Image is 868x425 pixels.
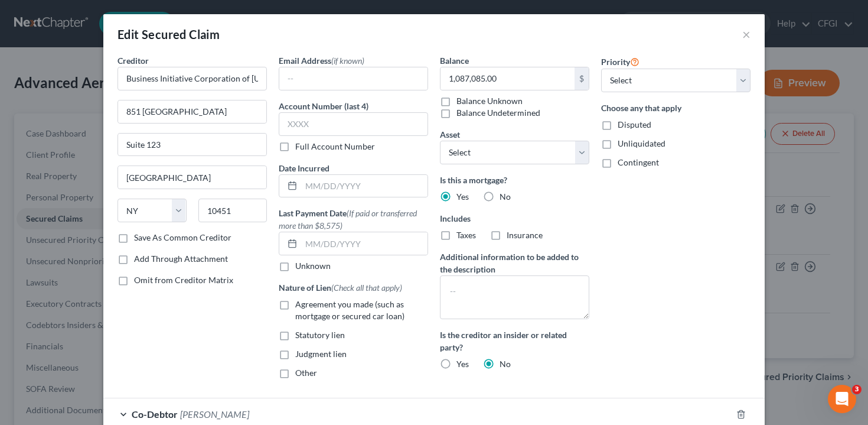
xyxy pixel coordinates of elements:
label: Balance Unknown [456,95,523,107]
span: (if known) [331,56,364,66]
label: Priority [601,54,639,69]
label: Last Payment Date [279,207,428,232]
input: MM/DD/YYYY [301,175,428,197]
label: Full Account Number [295,141,375,153]
span: Insurance [507,230,543,240]
span: No [500,359,511,369]
button: × [742,27,750,41]
input: 0.00 [440,67,575,90]
span: Omit from Creditor Matrix [134,275,233,285]
input: Search creditor by name... [118,67,267,90]
label: Balance [440,54,469,67]
input: Enter zip... [198,199,267,222]
span: Creditor [118,56,149,66]
span: Asset [440,129,460,139]
label: Includes [440,212,589,225]
label: Add Through Attachment [134,253,228,265]
span: [PERSON_NAME] [180,408,249,420]
label: Unknown [295,260,331,272]
span: Contingent [618,157,659,167]
span: Co-Debtor [132,408,178,420]
label: Date Incurred [279,162,329,174]
span: (Check all that apply) [331,283,402,293]
iframe: Intercom live chat [828,385,856,413]
input: MM/DD/YYYY [301,232,428,255]
label: Is the creditor an insider or related party? [440,329,589,353]
input: XXXX [279,112,428,136]
span: Taxes [456,230,476,240]
span: Yes [456,359,469,369]
label: Nature of Lien [279,281,402,294]
input: Enter city... [118,166,266,189]
span: Disputed [618,119,651,129]
span: Agreement you made (such as mortgage or secured car loan) [295,299,404,321]
span: Yes [456,192,469,202]
span: Unliquidated [618,138,665,148]
label: Account Number (last 4) [279,100,368,112]
div: Edit Secured Claim [118,26,220,43]
input: Enter address... [118,100,266,123]
span: (If paid or transferred more than $8,575) [279,208,417,231]
span: Other [295,368,317,378]
label: Choose any that apply [601,102,750,114]
label: Email Address [279,54,364,67]
label: Additional information to be added to the description [440,251,589,275]
div: $ [575,67,589,90]
label: Balance Undetermined [456,107,540,119]
input: -- [279,67,428,90]
label: Is this a mortgage? [440,174,589,186]
span: Judgment lien [295,349,347,359]
span: No [500,192,511,202]
input: Apt, Suite, etc... [118,134,266,156]
span: 3 [852,385,862,394]
span: Statutory lien [295,330,345,340]
label: Save As Common Creditor [134,232,231,244]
